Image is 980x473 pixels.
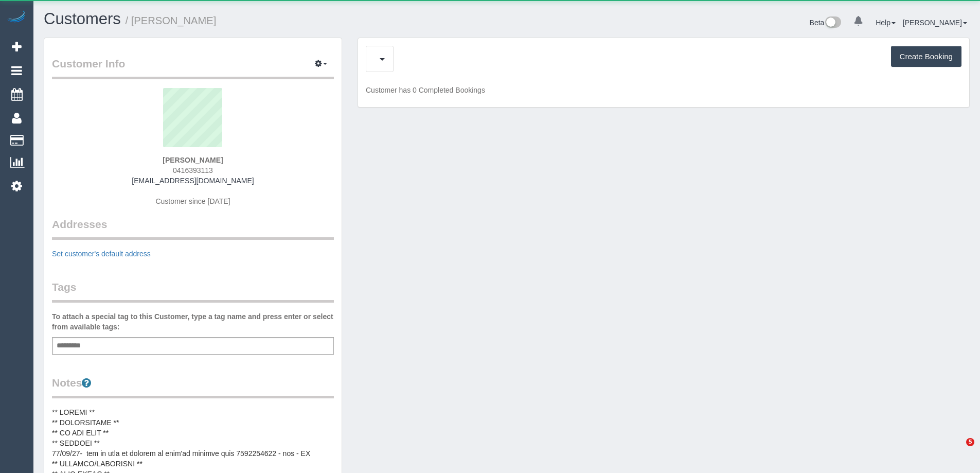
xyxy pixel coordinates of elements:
[132,177,254,185] a: [EMAIL_ADDRESS][DOMAIN_NAME]
[945,438,970,463] iframe: Intercom live chat
[876,19,896,27] a: Help
[52,375,334,398] legend: Notes
[155,197,230,205] span: Customer since [DATE]
[824,16,841,30] img: New interface
[52,311,334,332] label: To attach a special tag to this Customer, type a tag name and press enter or select from availabl...
[810,19,842,27] a: Beta
[366,85,961,95] p: Customer has 0 Completed Bookings
[52,279,334,303] legend: Tags
[163,156,223,164] strong: [PERSON_NAME]
[52,250,151,258] a: Set customer's default address
[6,10,27,25] img: Automaid Logo
[891,46,961,67] button: Create Booking
[126,15,217,26] small: / [PERSON_NAME]
[44,10,121,28] a: Customers
[52,56,334,79] legend: Customer Info
[173,166,213,174] span: 0416393113
[903,19,967,27] a: [PERSON_NAME]
[966,438,974,446] span: 5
